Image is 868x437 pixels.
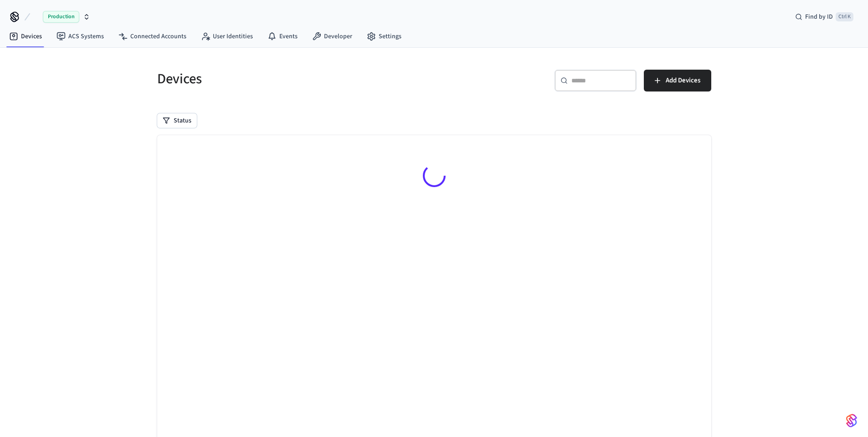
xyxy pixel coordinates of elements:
[194,28,260,45] a: User Identities
[644,70,711,91] button: Add Devices
[805,12,833,21] span: Find by ID
[846,413,857,428] img: SeamLogoGradient.69752ec5.svg
[788,9,861,25] div: Find by IDCtrl K
[260,28,305,45] a: Events
[49,28,111,45] a: ACS Systems
[2,28,49,45] a: Devices
[157,113,197,128] button: Status
[305,28,360,45] a: Developer
[43,11,79,23] span: Production
[157,70,429,88] h5: Devices
[360,28,409,45] a: Settings
[111,28,194,45] a: Connected Accounts
[666,75,700,86] span: Add Devices
[836,12,853,21] span: Ctrl K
